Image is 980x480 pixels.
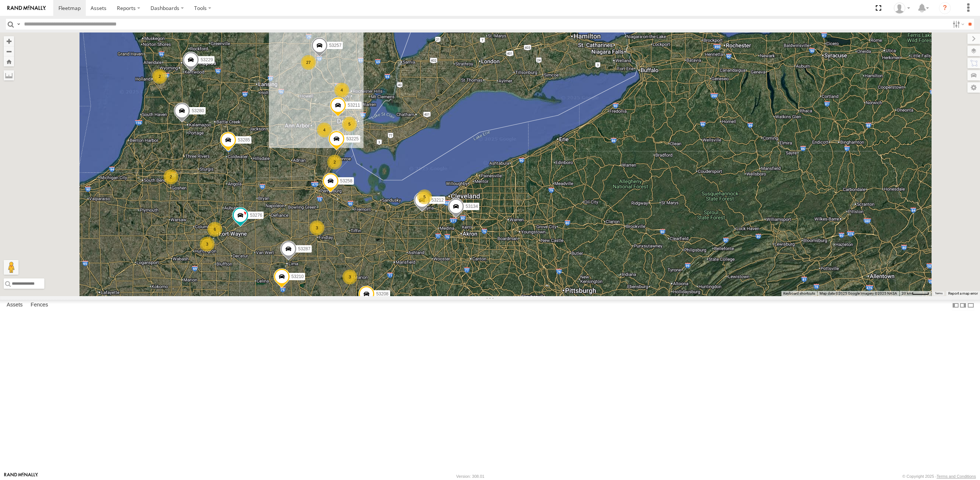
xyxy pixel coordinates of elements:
[192,108,204,113] span: 53280
[783,291,815,296] button: Keyboard shortcuts
[163,169,178,184] div: 2
[4,70,14,80] label: Measure
[4,36,14,46] button: Zoom in
[948,291,978,295] a: Report a map error
[967,300,974,311] label: Hide Summary Table
[4,473,38,480] a: Visit our Website
[16,19,21,30] label: Search Query
[937,474,976,479] a: Terms and Conditions
[935,292,943,295] a: Terms (opens in new tab)
[4,46,14,56] button: Zoom out
[334,83,349,97] div: 4
[310,220,324,235] div: 3
[4,260,18,275] button: Drag Pegman onto the map to open Street View
[3,300,26,311] label: Assets
[376,291,388,296] span: 53208
[346,136,358,141] span: 53225
[291,274,304,279] span: 53210
[327,155,342,169] div: 2
[820,291,897,295] span: Map data ©2025 Google Imagery ©2025 NASA
[4,56,14,66] button: Zoom Home
[902,291,912,295] span: 20 km
[200,57,213,62] span: 53229
[952,300,959,311] label: Dock Summary Table to the Left
[891,3,913,14] div: Miky Transport
[7,6,46,11] img: rand-logo.svg
[432,198,444,203] span: 53212
[250,213,262,218] span: 53276
[902,474,976,479] div: © Copyright 2025 -
[340,179,352,184] span: 53258
[301,55,316,70] div: 27
[950,19,966,30] label: Search Filter Options
[152,69,167,84] div: 2
[317,123,332,137] div: 4
[200,237,214,251] div: 3
[298,246,310,251] span: 53287
[417,189,432,204] div: 5
[27,300,52,311] label: Fences
[466,204,478,209] span: 53134
[959,300,967,311] label: Dock Summary Table to the Right
[207,222,222,237] div: 6
[238,137,250,143] span: 53285
[329,43,341,48] span: 53257
[899,291,931,296] button: Map Scale: 20 km per 42 pixels
[342,117,357,131] div: 5
[342,270,357,284] div: 3
[939,2,951,14] i: ?
[967,82,980,93] label: Map Settings
[348,103,360,108] span: 53211
[456,474,484,479] div: Version: 308.01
